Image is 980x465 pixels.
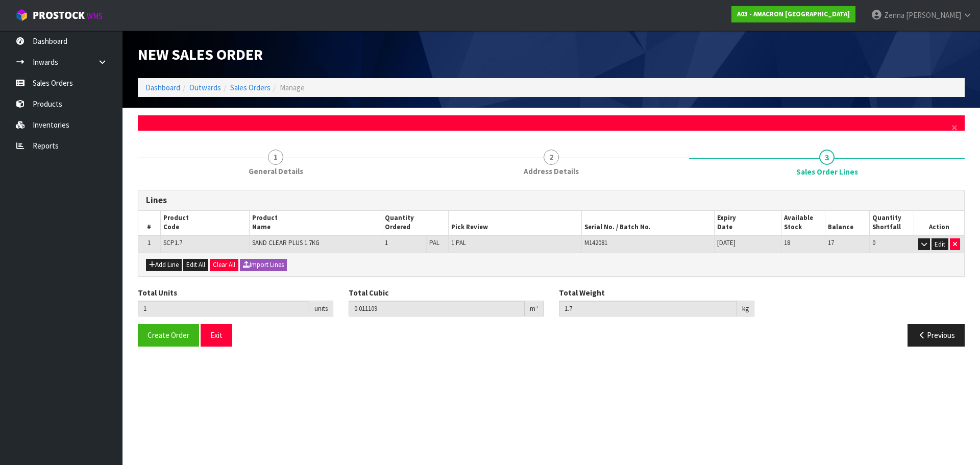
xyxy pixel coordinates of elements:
[525,301,544,317] div: m³
[951,120,958,135] span: ×
[249,166,303,177] span: General Details
[906,10,961,20] span: [PERSON_NAME]
[230,83,271,92] a: Sales Orders
[429,238,439,247] span: PAL
[908,324,965,346] button: Previous
[584,238,607,247] span: M142081
[581,211,715,235] th: Serial No. / Batch No.
[148,238,151,247] span: 1
[87,11,103,21] small: WMS
[385,238,388,247] span: 1
[349,287,388,298] label: Total Cubic
[240,259,287,271] button: Import Lines
[201,324,232,346] button: Exit
[138,324,199,346] button: Create Order
[309,301,333,317] div: units
[717,238,736,247] span: [DATE]
[819,150,835,165] span: 3
[914,211,964,235] th: Action
[715,211,781,235] th: Expiry Date
[145,83,180,92] a: Dashboard
[870,211,914,235] th: Quantity Shortfall
[138,182,965,354] span: Sales Order Lines
[349,301,525,316] input: Total Cubic
[268,150,283,165] span: 1
[382,211,449,235] th: Quantity Ordered
[138,211,160,235] th: #
[163,238,182,247] span: SCP1.7
[33,9,85,22] span: ProStock
[280,83,305,92] span: Manage
[146,195,957,205] h3: Lines
[15,9,28,21] img: cube-alt.png
[451,238,466,247] span: 1 PAL
[138,44,263,64] span: New Sales Order
[252,238,320,247] span: SAND CLEAR PLUS 1.7KG
[210,259,238,271] button: Clear All
[524,166,579,177] span: Address Details
[559,301,737,316] input: Total Weight
[146,259,182,271] button: Add Line
[449,211,582,235] th: Pick Review
[559,287,605,298] label: Total Weight
[737,10,850,18] strong: A03 - AMACRON [GEOGRAPHIC_DATA]
[784,238,790,247] span: 18
[249,211,382,235] th: Product Name
[884,10,904,20] span: Zenna
[138,287,177,298] label: Total Units
[160,211,249,235] th: Product Code
[796,166,858,177] span: Sales Order Lines
[183,259,208,271] button: Edit All
[828,238,834,247] span: 17
[189,83,221,92] a: Outwards
[544,150,559,165] span: 2
[932,238,948,251] button: Edit
[825,211,870,235] th: Balance
[138,301,309,316] input: Total Units
[737,301,754,317] div: kg
[781,211,825,235] th: Available Stock
[148,330,189,340] span: Create Order
[872,238,875,247] span: 0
